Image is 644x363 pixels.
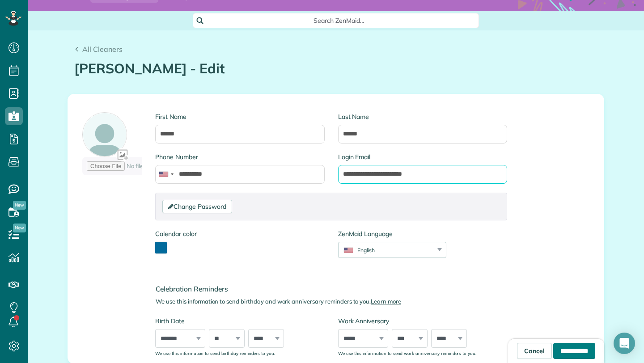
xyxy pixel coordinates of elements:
a: Learn more [371,298,401,305]
p: We use this information to send birthday and work anniversary reminders to you. [156,297,514,306]
sub: We use this information to send work anniversary reminders to you. [338,350,476,356]
div: Open Intercom Messenger [614,333,635,354]
label: ZenMaid Language [338,229,446,238]
label: First Name [155,112,324,121]
label: Login Email [338,152,507,161]
a: Change Password [162,200,232,213]
label: Work Anniversary [338,317,507,325]
a: All Cleaners [74,44,123,55]
sub: We use this information to send birthday reminders to you. [155,350,275,356]
label: Phone Number [155,152,324,161]
span: All Cleaners [82,45,123,54]
label: Birth Date [155,317,324,325]
div: English [339,246,435,254]
label: Calendar color [155,229,196,238]
h4: Celebration Reminders [156,285,514,293]
span: New [13,224,26,232]
div: United States: +1 [156,165,176,183]
span: New [13,201,26,210]
a: Cancel [517,343,552,359]
h1: [PERSON_NAME] - Edit [74,61,597,76]
button: toggle color picker dialog [155,242,167,253]
label: Last Name [338,112,507,121]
